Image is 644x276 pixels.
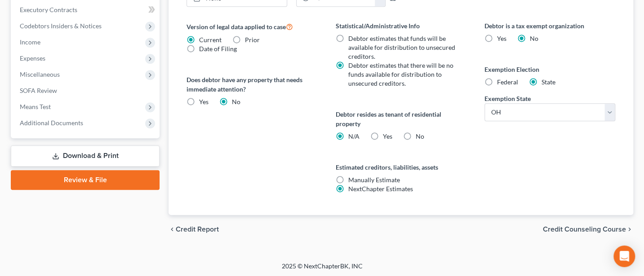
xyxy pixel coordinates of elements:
[11,145,160,166] a: Download & Print
[20,38,40,46] span: Income
[543,226,633,233] button: Credit Counseling Course chevron_right
[169,226,176,233] i: chevron_left
[245,36,260,44] span: Prior
[530,35,538,42] span: No
[199,36,222,44] span: Current
[348,35,455,60] span: Debtor estimates that funds will be available for distribution to unsecured creditors.
[20,70,60,78] span: Miscellaneous
[543,226,626,233] span: Credit Counseling Course
[626,226,633,233] i: chevron_right
[11,170,160,190] a: Review & File
[232,98,240,105] span: No
[13,2,160,18] a: Executory Contracts
[13,83,160,99] a: SOFA Review
[348,132,360,140] span: N/A
[383,132,392,140] span: Yes
[497,35,506,42] span: Yes
[20,22,102,30] span: Codebtors Insiders & Notices
[416,132,424,140] span: No
[484,94,531,103] label: Exemption State
[336,21,466,31] label: Statistical/Administrative Info
[336,162,466,172] label: Estimated creditors, liabilities, assets
[187,75,317,94] label: Does debtor have any property that needs immediate attention?
[542,78,555,86] span: State
[348,61,453,87] span: Debtor estimates that there will be no funds available for distribution to unsecured creditors.
[20,119,83,127] span: Additional Documents
[348,176,400,184] span: Manually Estimate
[484,21,615,31] label: Debtor is a tax exempt organization
[20,54,45,62] span: Expenses
[169,226,219,233] button: chevron_left Credit Report
[336,110,466,128] label: Debtor resides as tenant of residential property
[199,98,209,105] span: Yes
[20,103,51,110] span: Means Test
[348,185,413,193] span: NextChapter Estimates
[20,87,57,94] span: SOFA Review
[187,21,317,32] label: Version of legal data applied to case
[176,226,219,233] span: Credit Report
[199,45,237,53] span: Date of Filing
[484,65,615,74] label: Exemption Election
[20,6,77,13] span: Executory Contracts
[613,245,635,267] div: Open Intercom Messenger
[497,78,518,86] span: Federal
